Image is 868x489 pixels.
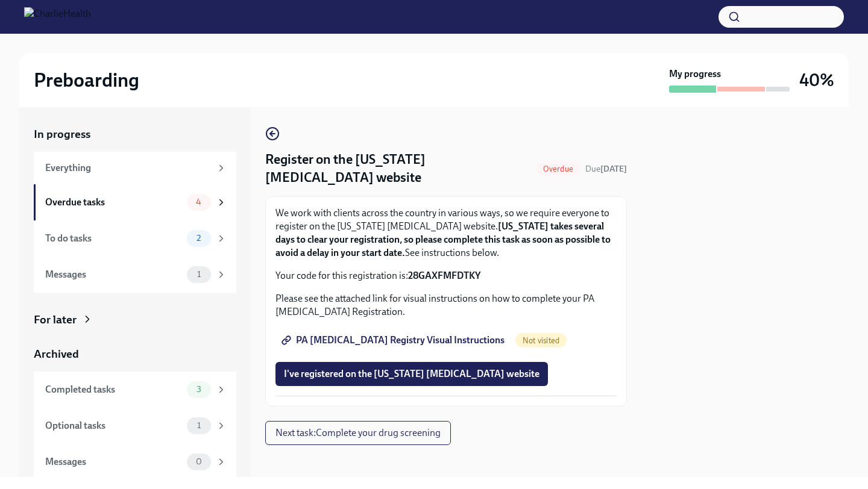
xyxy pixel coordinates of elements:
[189,385,209,394] span: 3
[45,455,182,469] div: Messages
[275,207,617,260] p: We work with clients across the country in various ways, so we require everyone to register on th...
[189,198,209,207] span: 4
[34,184,236,220] a: Overdue tasks4
[265,151,531,187] h4: Register on the [US_STATE] [MEDICAL_DATA] website
[45,419,182,432] div: Optional tasks
[284,334,505,346] span: PA [MEDICAL_DATA] Registry Visual Instructions
[515,336,567,345] span: Not visited
[275,220,611,258] strong: [US_STATE] takes several days to clear your registration, so please complete this task as soon as...
[275,328,513,352] a: PA [MEDICAL_DATA] Registry Visual Instructions
[34,126,236,142] a: In progress
[669,67,721,81] strong: My progress
[34,312,77,328] div: For later
[34,408,236,444] a: Optional tasks1
[34,257,236,293] a: Messages1
[45,268,182,281] div: Messages
[34,312,236,328] a: For later
[585,163,627,175] span: August 4th, 2025 09:00
[799,69,834,91] h3: 40%
[34,444,236,480] a: Messages0
[190,270,208,279] span: 1
[585,164,627,174] span: Due
[265,421,451,445] button: Next task:Complete your drug screening
[275,427,441,439] span: Next task : Complete your drug screening
[600,164,627,174] strong: [DATE]
[34,152,236,184] a: Everything
[45,161,211,175] div: Everything
[189,234,208,243] span: 2
[189,457,209,466] span: 0
[34,68,139,92] h2: Preboarding
[34,372,236,408] a: Completed tasks3
[408,270,480,281] strong: 28GAXFMFDTKY
[275,269,617,282] p: Your code for this registration is:
[45,383,182,396] div: Completed tasks
[34,220,236,257] a: To do tasks2
[536,164,580,173] span: Overdue
[190,421,208,430] span: 1
[45,196,182,209] div: Overdue tasks
[45,232,182,245] div: To do tasks
[275,362,548,386] button: I've registered on the [US_STATE] [MEDICAL_DATA] website
[284,368,539,380] span: I've registered on the [US_STATE] [MEDICAL_DATA] website
[24,7,91,26] img: CharlieHealth
[275,292,617,319] p: Please see the attached link for visual instructions on how to complete your PA [MEDICAL_DATA] Re...
[34,346,236,362] a: Archived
